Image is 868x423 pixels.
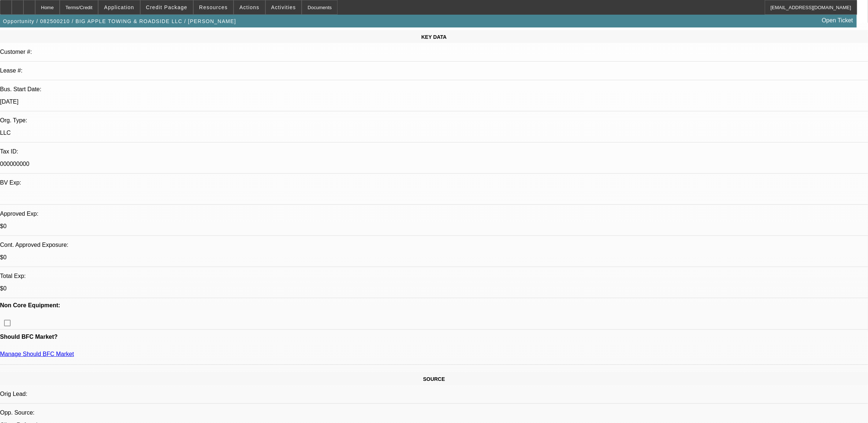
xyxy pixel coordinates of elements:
[421,34,447,40] span: KEY DATA
[98,0,139,14] button: Application
[104,4,134,10] span: Application
[239,4,260,10] span: Actions
[194,0,233,14] button: Resources
[141,0,193,14] button: Credit Package
[423,376,445,382] span: SOURCE
[3,18,236,24] span: Opportunity / 082500210 / BIG APPLE TOWING & ROADSIDE LLC / [PERSON_NAME]
[819,14,856,27] a: Open Ticket
[266,0,302,14] button: Activities
[199,4,228,10] span: Resources
[271,4,296,10] span: Activities
[146,4,187,10] span: Credit Package
[234,0,265,14] button: Actions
